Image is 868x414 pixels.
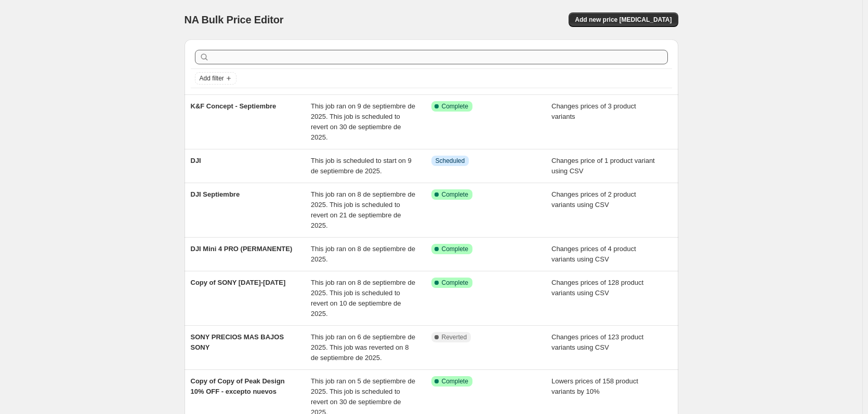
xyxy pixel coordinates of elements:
[551,157,655,175] span: Changes price of 1 product variant using CSV
[436,157,465,165] span: Scheduled
[191,333,284,351] span: SONY PRECIOS MAS BAJOS SONY
[551,377,638,395] span: Lowers prices of 158 product variants by 10%
[311,102,415,141] span: This job ran on 9 de septiembre de 2025. This job is scheduled to revert on 30 de septiembre de 2...
[185,14,284,25] span: NA Bulk Price Editor
[191,190,240,198] span: DJI Septiembre
[195,72,236,85] button: Add filter
[442,102,468,111] span: Complete
[569,12,678,27] button: Add new price [MEDICAL_DATA]
[442,377,468,385] span: Complete
[551,245,636,263] span: Changes prices of 4 product variants using CSV
[191,245,293,253] span: DJI Mini 4 PRO (PERMANENTE)
[442,245,468,253] span: Complete
[311,157,412,175] span: This job is scheduled to start on 9 de septiembre de 2025.
[442,333,467,341] span: Reverted
[191,102,277,110] span: K&F Concept - Septiembre
[191,279,286,286] span: Copy of SONY [DATE]-[DATE]
[191,377,285,395] span: Copy of Copy of Peak Design 10% OFF - excepto nuevos
[551,333,643,351] span: Changes prices of 123 product variants using CSV
[311,279,415,318] span: This job ran on 8 de septiembre de 2025. This job is scheduled to revert on 10 de septiembre de 2...
[311,190,415,229] span: This job ran on 8 de septiembre de 2025. This job is scheduled to revert on 21 de septiembre de 2...
[575,16,672,24] span: Add new price [MEDICAL_DATA]
[551,190,636,209] span: Changes prices of 2 product variants using CSV
[311,333,415,362] span: This job ran on 6 de septiembre de 2025. This job was reverted on 8 de septiembre de 2025.
[442,279,468,287] span: Complete
[551,102,636,120] span: Changes prices of 3 product variants
[311,245,415,263] span: This job ran on 8 de septiembre de 2025.
[551,279,643,297] span: Changes prices of 128 product variants using CSV
[442,190,468,199] span: Complete
[191,157,201,164] span: DJI
[200,74,224,82] span: Add filter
